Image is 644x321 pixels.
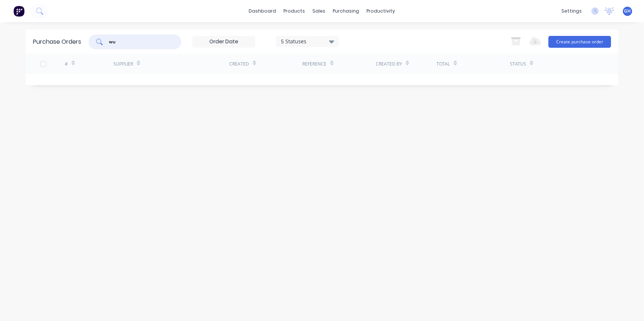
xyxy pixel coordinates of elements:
span: GH [624,8,631,14]
div: Total [436,61,450,67]
div: # [65,61,68,67]
div: Reference [302,61,326,67]
div: purchasing [329,6,363,17]
div: Created [229,61,249,67]
div: sales [309,6,329,17]
div: Status [510,61,526,67]
input: Search purchase orders... [108,38,170,46]
div: 5 Statuses [281,37,334,45]
input: Order Date [193,36,255,47]
button: Create purchase order [548,36,611,48]
div: Purchase Orders [33,37,81,46]
div: Created By [376,61,402,67]
div: productivity [363,6,399,17]
div: Supplier [113,61,133,67]
img: Factory [13,6,24,17]
div: settings [558,6,585,17]
a: dashboard [245,6,280,17]
div: products [280,6,309,17]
